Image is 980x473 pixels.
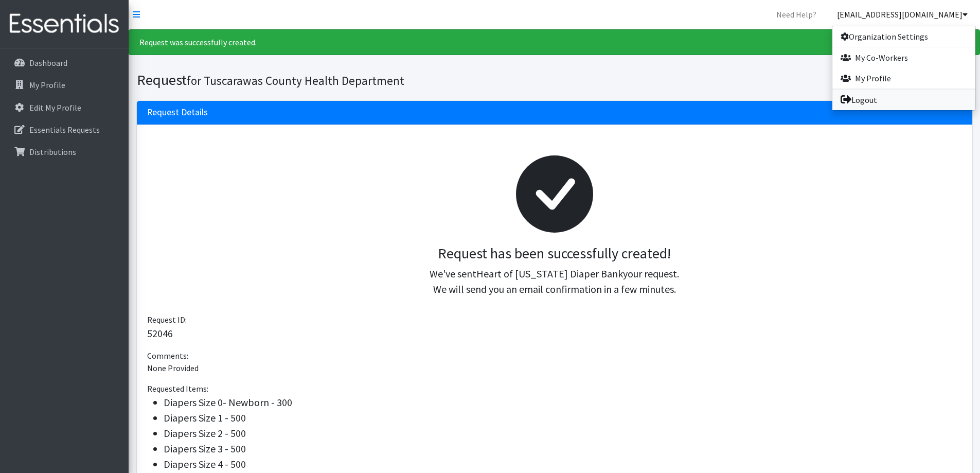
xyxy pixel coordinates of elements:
li: Diapers Size 1 - 500 [164,410,962,426]
p: Dashboard [29,58,67,68]
a: Logout [832,90,975,110]
li: Diapers Size 2 - 500 [164,426,962,441]
div: Request was successfully created. [129,29,980,55]
h1: Request [137,71,551,89]
a: Organization Settings [832,26,975,47]
li: Diapers Size 0- Newborn - 300 [164,395,962,410]
p: My Profile [29,80,65,90]
li: Diapers Size 4 - 500 [164,457,962,472]
span: Request ID: [147,314,187,325]
a: Essentials Requests [4,119,124,140]
p: 52046 [147,326,962,341]
a: My Co-Workers [832,47,975,68]
span: Comments: [147,351,188,361]
a: Edit My Profile [4,97,124,118]
a: Dashboard [4,52,124,73]
h3: Request has been successfully created! [155,245,954,262]
a: Distributions [4,142,124,162]
li: Diapers Size 3 - 500 [164,441,962,457]
a: My Profile [832,68,975,89]
p: Essentials Requests [29,125,100,135]
a: My Profile [4,75,124,95]
a: [EMAIL_ADDRESS][DOMAIN_NAME] [829,4,976,25]
p: We've sent your request. We will send you an email confirmation in a few minutes. [155,266,954,297]
p: Distributions [29,147,76,157]
small: for Tuscarawas County Health Department [187,73,404,88]
span: Heart of [US_STATE] Diaper Bank [476,267,623,280]
a: Need Help? [768,4,825,25]
img: HumanEssentials [4,7,124,41]
span: Requested Items: [147,383,208,394]
p: Edit My Profile [29,102,81,113]
h3: Request Details [147,107,208,118]
span: None Provided [147,363,199,373]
